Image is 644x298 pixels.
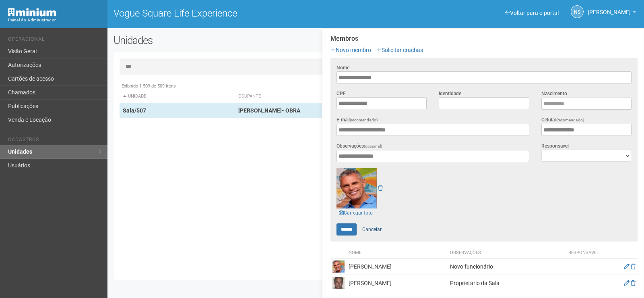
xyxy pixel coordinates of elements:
a: Novo membro [330,47,371,53]
td: Novo funcionário [448,258,563,275]
th: Unidade: activate to sort column descending [120,90,235,103]
strong: Sala/507 [123,107,146,114]
label: Nome [336,64,349,71]
a: Solicitar crachás [376,47,423,53]
span: Nicolle Silva [588,1,631,15]
li: Cadastros [8,137,101,145]
li: Operacional [8,36,101,45]
th: Observações [448,248,563,258]
img: user.png [336,168,377,208]
th: Responsável [563,248,604,258]
label: E-mail [336,116,378,124]
div: Exibindo 1-509 de 509 itens [120,83,632,90]
label: Celular [541,116,584,124]
a: Excluir membro [631,263,636,270]
th: Ocupante: activate to sort column ascending [235,90,446,103]
label: Identidade [439,90,461,97]
label: Observações [336,142,382,150]
a: NS [571,5,584,18]
h1: Vogue Square Life Experience [114,8,370,19]
span: (recomendado) [350,118,378,122]
a: [PERSON_NAME] [588,10,636,17]
a: Cancelar [358,223,386,235]
img: user.png [332,277,345,289]
a: Carregar foto [336,208,375,217]
label: CPF [336,90,346,97]
a: Remover [378,185,383,191]
th: Nome [347,248,448,258]
a: Excluir membro [631,280,636,286]
span: (recomendado) [556,118,584,122]
strong: [PERSON_NAME]- OBRA [238,107,300,114]
td: [PERSON_NAME] [347,258,448,275]
strong: Membros [330,35,638,42]
a: Editar membro [624,263,630,270]
a: Voltar para o portal [505,10,559,16]
img: user.png [332,260,345,273]
label: Nascimento [541,90,567,97]
td: Proprietário da Sala [448,275,563,292]
span: (opcional) [364,144,382,148]
a: Editar membro [624,280,630,286]
div: Painel do Administrador [8,17,101,24]
td: [PERSON_NAME] [347,275,448,292]
h2: Unidades [114,34,325,46]
label: Responsável [541,142,569,150]
img: Minium [8,8,56,17]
